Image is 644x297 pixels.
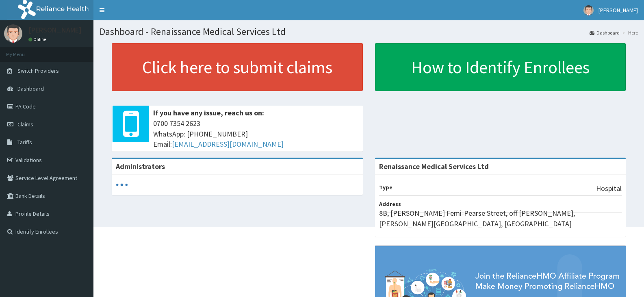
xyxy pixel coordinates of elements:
img: User Image [583,5,594,15]
strong: Renaissance Medical Services Ltd [379,162,489,171]
b: Type [379,184,392,191]
a: How to Identify Enrollees [375,43,626,91]
p: 8B, [PERSON_NAME] Femi-Pearse Street, off [PERSON_NAME], [PERSON_NAME][GEOGRAPHIC_DATA], [GEOGRAP... [379,208,622,229]
li: Here [620,29,638,36]
span: [PERSON_NAME] [598,7,638,14]
h1: Dashboard - Renaissance Medical Services Ltd [100,26,638,37]
p: [PERSON_NAME] [28,26,82,34]
img: User Image [4,24,22,43]
a: Online [28,37,48,42]
span: Tariffs [17,139,32,146]
span: Switch Providers [17,67,59,74]
p: Hospital [596,183,622,194]
a: Click here to submit claims [112,43,363,91]
b: Administrators [116,162,165,171]
a: [EMAIL_ADDRESS][DOMAIN_NAME] [172,139,284,149]
span: 0700 7354 2623 WhatsApp: [PHONE_NUMBER] Email: [153,118,359,150]
span: Dashboard [17,85,44,92]
b: Address [379,200,401,208]
b: If you have any issue, reach us on: [153,108,264,117]
a: Dashboard [590,29,620,36]
svg: audio-loading [116,179,128,191]
span: Claims [17,121,33,128]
